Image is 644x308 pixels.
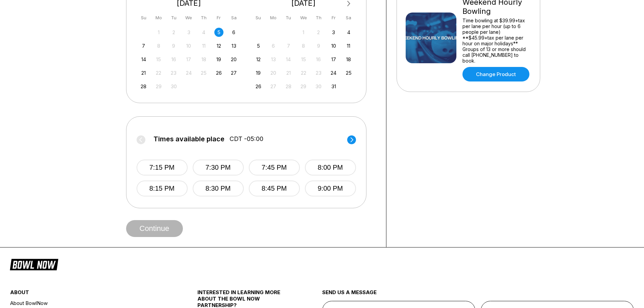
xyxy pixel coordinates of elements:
div: Not available Thursday, September 25th, 2025 [199,68,208,77]
div: Not available Wednesday, September 24th, 2025 [184,68,193,77]
div: Not available Wednesday, September 10th, 2025 [184,41,193,50]
div: Choose Sunday, September 7th, 2025 [139,41,148,50]
div: Not available Wednesday, October 8th, 2025 [299,41,308,50]
div: Choose Saturday, September 13th, 2025 [229,41,238,50]
div: Tu [284,13,293,22]
div: Not available Wednesday, October 1st, 2025 [299,28,308,37]
div: Not available Thursday, October 16th, 2025 [314,55,323,64]
div: Choose Saturday, September 27th, 2025 [229,68,238,77]
div: Choose Saturday, September 6th, 2025 [229,28,238,37]
div: Mo [154,13,163,22]
div: Sa [344,13,353,22]
div: Choose Friday, October 3rd, 2025 [329,28,338,37]
div: Not available Tuesday, September 9th, 2025 [169,41,178,50]
div: Th [199,13,208,22]
div: Su [139,13,148,22]
button: 7:30 PM [193,160,244,175]
div: Not available Thursday, September 11th, 2025 [199,41,208,50]
div: Choose Friday, October 10th, 2025 [329,41,338,50]
div: Not available Monday, September 8th, 2025 [154,41,163,50]
div: Choose Saturday, October 11th, 2025 [344,41,353,50]
button: 8:45 PM [249,181,300,196]
div: Choose Sunday, October 5th, 2025 [254,41,263,50]
div: Choose Sunday, October 12th, 2025 [254,55,263,64]
div: Not available Tuesday, October 7th, 2025 [284,41,293,50]
a: About BowlNow [10,299,166,307]
div: Fr [214,13,223,22]
div: Not available Thursday, September 18th, 2025 [199,55,208,64]
div: Not available Thursday, October 23rd, 2025 [314,68,323,77]
div: Not available Thursday, October 9th, 2025 [314,41,323,50]
button: 8:30 PM [193,181,244,196]
div: Not available Monday, September 29th, 2025 [154,82,163,91]
div: Choose Friday, October 24th, 2025 [329,68,338,77]
div: Not available Tuesday, October 21st, 2025 [284,68,293,77]
div: month 2025-09 [138,27,240,91]
img: Weekend Hourly Bowling [406,13,456,63]
button: 8:00 PM [305,160,356,175]
div: Choose Friday, September 5th, 2025 [214,28,223,37]
span: CDT -05:00 [230,135,263,143]
div: Choose Sunday, October 26th, 2025 [254,82,263,91]
div: about [10,289,166,299]
div: Not available Monday, October 13th, 2025 [269,55,278,64]
div: Choose Sunday, September 21st, 2025 [139,68,148,77]
div: Not available Monday, October 20th, 2025 [269,68,278,77]
div: Not available Tuesday, September 23rd, 2025 [169,68,178,77]
div: month 2025-10 [253,27,354,91]
div: Mo [269,13,278,22]
button: 8:15 PM [137,181,188,196]
div: Not available Wednesday, October 29th, 2025 [299,82,308,91]
div: Fr [329,13,338,22]
div: Time bowling at $39.99+tax per lane per hour (up to 6 people per lane) **$45.99+tax per lane per ... [462,18,531,64]
div: Sa [229,13,238,22]
div: Not available Tuesday, October 28th, 2025 [284,82,293,91]
div: Not available Tuesday, September 2nd, 2025 [169,28,178,37]
div: Not available Tuesday, September 30th, 2025 [169,82,178,91]
div: Su [254,13,263,22]
div: Choose Friday, September 26th, 2025 [214,68,223,77]
div: We [299,13,308,22]
div: Choose Saturday, September 20th, 2025 [229,55,238,64]
span: Times available place [153,135,224,143]
div: Not available Wednesday, October 15th, 2025 [299,55,308,64]
div: Not available Tuesday, September 16th, 2025 [169,55,178,64]
div: Th [314,13,323,22]
div: Choose Saturday, October 18th, 2025 [344,55,353,64]
div: Tu [169,13,178,22]
div: send us a message [322,289,634,301]
button: 7:15 PM [137,160,188,175]
div: Not available Wednesday, September 17th, 2025 [184,55,193,64]
div: Not available Monday, October 27th, 2025 [269,82,278,91]
div: Not available Wednesday, September 3rd, 2025 [184,28,193,37]
div: Not available Monday, September 15th, 2025 [154,55,163,64]
div: Not available Monday, September 1st, 2025 [154,28,163,37]
div: Choose Friday, September 19th, 2025 [214,55,223,64]
button: 9:00 PM [305,181,356,196]
div: Not available Thursday, October 2nd, 2025 [314,28,323,37]
div: Choose Saturday, October 4th, 2025 [344,28,353,37]
div: Choose Saturday, October 25th, 2025 [344,68,353,77]
div: Choose Sunday, October 19th, 2025 [254,68,263,77]
div: Choose Friday, September 12th, 2025 [214,41,223,50]
div: Choose Sunday, September 28th, 2025 [139,82,148,91]
div: Not available Wednesday, October 22nd, 2025 [299,68,308,77]
a: Change Product [462,67,529,81]
div: Not available Thursday, September 4th, 2025 [199,28,208,37]
div: Choose Friday, October 31st, 2025 [329,82,338,91]
div: Choose Friday, October 17th, 2025 [329,55,338,64]
div: Not available Tuesday, October 14th, 2025 [284,55,293,64]
button: 7:45 PM [249,160,300,175]
div: Not available Thursday, October 30th, 2025 [314,82,323,91]
div: Not available Monday, October 6th, 2025 [269,41,278,50]
div: Not available Monday, September 22nd, 2025 [154,68,163,77]
div: We [184,13,193,22]
div: Choose Sunday, September 14th, 2025 [139,55,148,64]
